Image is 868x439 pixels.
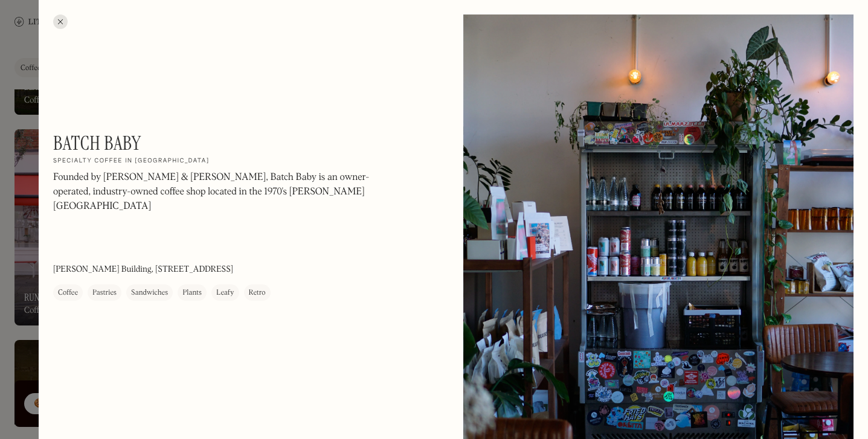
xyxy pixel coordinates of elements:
h2: Specialty coffee in [GEOGRAPHIC_DATA] [53,158,209,166]
h1: Batch Baby [53,132,141,155]
div: Pastries [92,287,117,300]
div: Sandwiches [131,287,168,300]
div: Plants [182,287,202,300]
p: ‍ [53,220,379,235]
div: Retro [249,287,266,300]
p: [PERSON_NAME] Building, [STREET_ADDRESS] [53,264,233,277]
div: Coffee [58,287,78,300]
p: Founded by [PERSON_NAME] & [PERSON_NAME], Batch Baby is an owner-operated, industry-owned coffee ... [53,171,379,214]
div: Leafy [216,287,234,300]
p: ‍ [53,241,379,255]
